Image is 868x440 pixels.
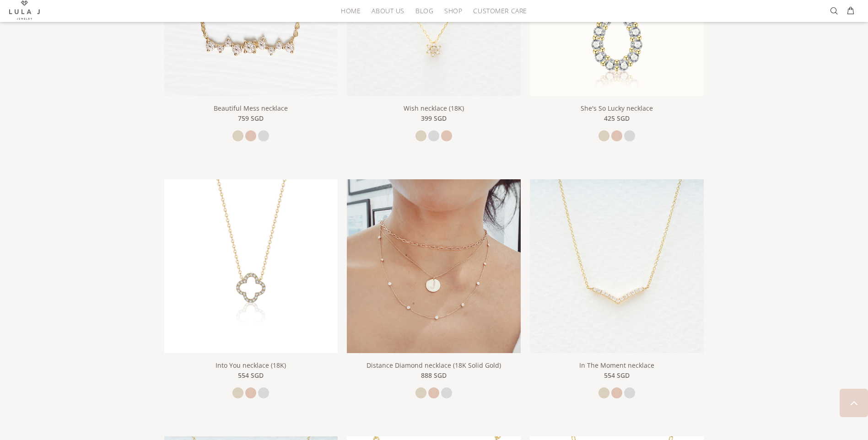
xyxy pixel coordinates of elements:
[258,130,269,141] a: white gold
[598,130,609,141] a: yellow gold
[214,104,288,113] a: Beautiful Mess necklace
[341,7,361,14] span: HOME
[232,387,243,398] a: yellow gold
[415,387,426,398] a: yellow gold
[428,130,439,141] a: white gold
[439,4,468,18] a: Shop
[404,104,464,113] a: Wish necklace (18K)
[258,387,269,398] a: white gold
[238,370,264,381] span: 554 SGD
[840,389,868,417] a: BACK TO TOP
[164,261,338,269] a: Into You necklace (18K)
[624,130,635,141] a: white gold
[415,7,433,14] span: Blog
[335,4,366,18] a: HOME
[410,4,439,18] a: Blog
[604,113,630,123] span: 425 SGD
[468,4,527,18] a: Customer Care
[611,387,622,398] a: rose gold
[611,130,622,141] a: rose gold
[598,387,609,398] a: yellow gold
[604,370,630,381] span: 554 SGD
[347,261,521,269] a: Distance Diamond necklace (18K Solid Gold) Distance Diamond necklace (18K Solid Gold)
[473,7,527,14] span: Customer Care
[372,7,404,14] span: About Us
[415,130,426,141] a: yellow gold
[428,387,439,398] a: rose gold
[245,130,256,141] a: rose gold
[366,4,410,18] a: About Us
[581,104,653,113] a: She's So Lucky necklace
[441,130,452,141] a: rose gold
[530,261,704,269] a: In The Moment necklace
[444,7,462,14] span: Shop
[579,361,654,370] a: In The Moment necklace
[238,113,264,123] span: 759 SGD
[216,361,286,370] a: Into You necklace (18K)
[624,387,635,398] a: white gold
[367,361,501,370] a: Distance Diamond necklace (18K Solid Gold)
[421,370,447,381] span: 888 SGD
[421,113,447,123] span: 399 SGD
[232,130,243,141] a: yellow gold
[245,387,256,398] a: rose gold
[441,387,452,398] a: white gold
[347,179,521,353] img: Distance Diamond necklace (18K Solid Gold)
